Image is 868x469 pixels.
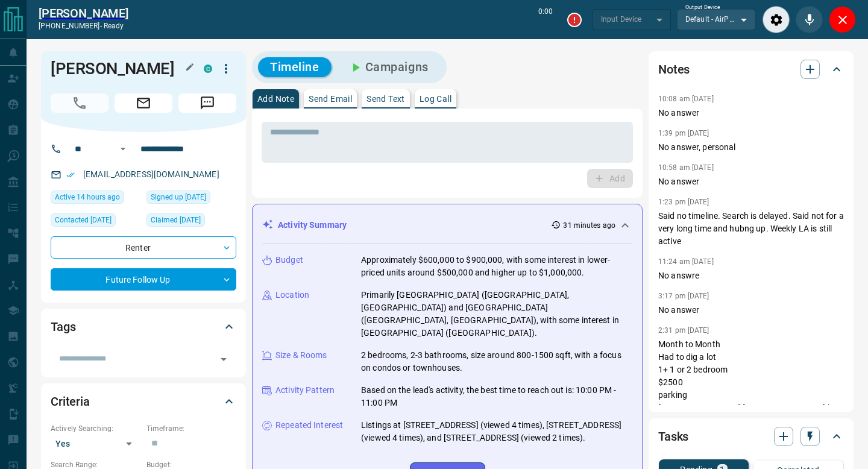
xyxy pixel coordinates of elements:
[257,95,294,103] p: Add Note
[51,434,140,453] div: Yes
[658,210,844,248] p: Said no timeline. Search is delayed. Said not for a very long time and hubng up. Weekly LA is sti...
[309,95,352,103] p: Send Email
[104,22,124,30] span: ready
[658,163,714,172] p: 10:58 am [DATE]
[275,289,309,301] p: Location
[278,219,347,231] p: Activity Summary
[204,65,212,73] div: condos.ca
[336,57,441,77] button: Campaigns
[146,213,236,230] div: Mon Dec 11 2023
[146,423,236,434] p: Timeframe:
[361,254,632,279] p: Approximately $600,000 to $900,000, with some interest in lower-priced units around $500,000 and ...
[115,93,172,113] span: Email
[275,384,335,397] p: Activity Pattern
[275,419,343,432] p: Repeated Interest
[677,9,755,30] div: Default - AirPods
[658,55,844,84] div: Notes
[258,57,332,77] button: Timeline
[51,268,236,291] div: Future Follow Up
[51,387,236,416] div: Criteria
[658,60,690,79] h2: Notes
[366,95,405,103] p: Send Text
[829,6,856,33] div: Close
[275,254,303,266] p: Budget
[658,107,844,119] p: No answer
[658,422,844,451] div: Tasks
[658,257,714,266] p: 11:24 am [DATE]
[658,338,844,427] p: Month to Month Had to dig a lot 1+ 1 or 2 bedroom $2500 parking [GEOGRAPHIC_DATA] [GEOGRAPHIC_DAT...
[361,419,632,444] p: Listings at [STREET_ADDRESS] (viewed 4 times), [STREET_ADDRESS] (viewed 4 times), and [STREET_ADD...
[361,349,632,374] p: 2 bedrooms, 2-3 bathrooms, size around 800-1500 sqft, with a focus on condos or townhouses.
[39,6,128,20] a: [PERSON_NAME]
[83,169,219,179] a: [EMAIL_ADDRESS][DOMAIN_NAME]
[658,175,844,188] p: No answer
[178,93,236,113] span: Message
[763,6,790,33] div: Audio Settings
[658,141,844,154] p: No answer, personal
[658,95,714,103] p: 10:08 am [DATE]
[361,384,632,409] p: Based on the lead's activity, the best time to reach out is: 10:00 PM - 11:00 PM
[215,351,232,368] button: Open
[146,190,236,207] div: Mon May 09 2022
[658,427,688,446] h2: Tasks
[55,214,112,226] span: Contacted [DATE]
[51,317,75,336] h2: Tags
[420,95,451,103] p: Log Call
[658,198,709,206] p: 1:23 pm [DATE]
[658,269,844,282] p: No answre
[39,20,128,31] p: [PHONE_NUMBER] -
[51,312,236,341] div: Tags
[538,6,553,33] p: 0:00
[51,93,108,113] span: Call
[51,213,140,230] div: Sun May 19 2024
[685,4,720,11] label: Output Device
[361,289,632,339] p: Primarily [GEOGRAPHIC_DATA] ([GEOGRAPHIC_DATA], [GEOGRAPHIC_DATA]) and [GEOGRAPHIC_DATA] ([GEOGRA...
[563,220,615,231] p: 31 minutes ago
[151,191,206,203] span: Signed up [DATE]
[151,214,201,226] span: Claimed [DATE]
[51,423,140,434] p: Actively Searching:
[116,142,130,156] button: Open
[262,214,632,236] div: Activity Summary31 minutes ago
[51,190,140,207] div: Sun Sep 14 2025
[55,191,120,203] span: Active 14 hours ago
[66,171,75,179] svg: Email Verified
[51,236,236,259] div: Renter
[658,326,709,335] p: 2:31 pm [DATE]
[658,304,844,316] p: No answer
[51,59,186,78] h1: [PERSON_NAME]
[658,129,709,137] p: 1:39 pm [DATE]
[51,392,90,411] h2: Criteria
[275,349,327,362] p: Size & Rooms
[796,6,823,33] div: Mute
[658,292,709,300] p: 3:17 pm [DATE]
